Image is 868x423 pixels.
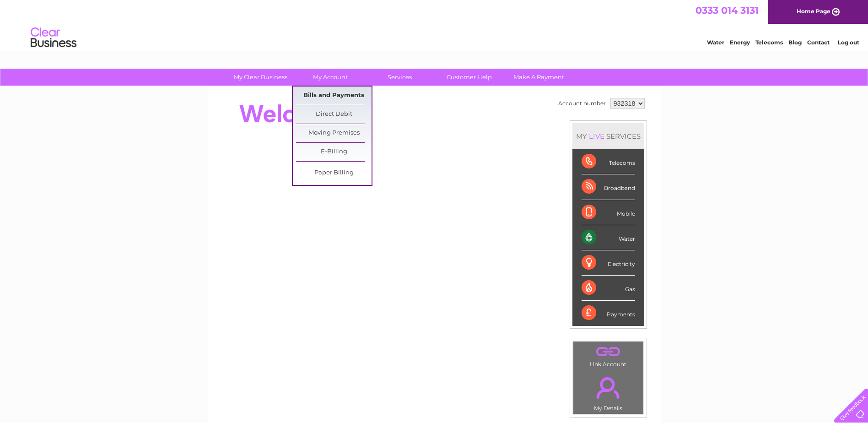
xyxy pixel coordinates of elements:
[838,39,859,46] a: Log out
[573,369,644,414] td: My Details
[296,87,372,105] a: Bills and Payments
[695,5,759,16] a: 0333 014 3131
[431,69,507,86] a: Customer Help
[30,24,77,52] img: logo.png
[582,276,635,301] div: Gas
[582,250,635,276] div: Electricity
[582,200,635,225] div: Mobile
[587,132,606,141] div: LIVE
[730,39,750,46] a: Energy
[501,69,577,86] a: Make A Payment
[296,164,372,182] a: Paper Billing
[573,341,644,370] td: Link Account
[572,123,644,149] div: MY SERVICES
[362,69,437,86] a: Services
[582,149,635,174] div: Telecoms
[582,174,635,200] div: Broadband
[807,39,830,46] a: Contact
[788,39,802,46] a: Blog
[582,301,635,325] div: Payments
[576,344,641,360] a: .
[296,105,372,124] a: Direct Debit
[582,225,635,250] div: Water
[223,69,298,86] a: My Clear Business
[292,69,368,86] a: My Account
[755,39,783,46] a: Telecoms
[576,372,641,404] a: .
[218,5,651,44] div: Clear Business is a trading name of Verastar Limited (registered in [GEOGRAPHIC_DATA] No. 3667643...
[296,124,372,142] a: Moving Premises
[556,96,608,111] td: Account number
[707,39,724,46] a: Water
[296,143,372,161] a: E-Billing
